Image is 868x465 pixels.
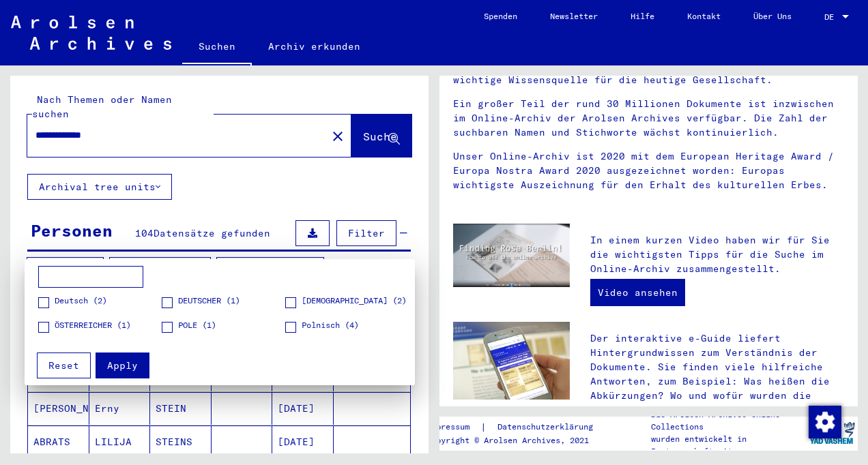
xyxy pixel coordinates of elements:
span: Reset [48,359,79,372]
span: Deutsch (2) [55,295,107,307]
img: Zustimmung ändern [809,406,841,438]
span: ÖSTERREICHER (1) [55,319,131,331]
button: Reset [37,352,91,378]
span: DEUTSCHER (1) [178,295,240,307]
span: [DEMOGRAPHIC_DATA] (2) [302,295,407,307]
span: Polnisch (4) [302,319,359,331]
span: Apply [107,359,138,372]
span: POLE (1) [178,319,216,331]
button: Apply [96,352,149,378]
div: Zustimmung ändern [808,405,841,438]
